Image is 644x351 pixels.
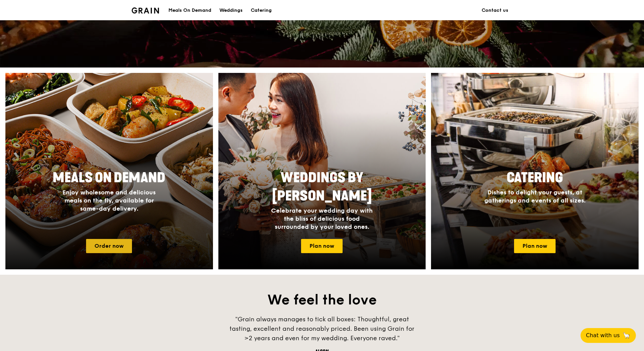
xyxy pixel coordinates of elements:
[53,170,165,186] span: Meals On Demand
[219,0,243,21] div: Weddings
[431,73,639,269] a: CateringDishes to delight your guests, at gatherings and events of all sizes.Plan now
[62,189,156,212] span: Enjoy wholesome and delicious meals on the fly, available for same-day delivery.
[271,207,373,231] span: Celebrate your wedding day with the bliss of delicious food surrounded by your loved ones.
[622,331,630,340] span: 🦙
[272,170,372,204] span: Weddings by [PERSON_NAME]
[218,73,426,269] img: weddings-card.4f3003b8.jpg
[221,315,423,343] div: "Grain always manages to tick all boxes: Thoughtful, great tasting, excellent and reasonably pric...
[132,7,159,13] img: Grain
[218,73,426,269] a: Weddings by [PERSON_NAME]Celebrate your wedding day with the bliss of delicious food surrounded b...
[168,0,211,21] div: Meals On Demand
[215,0,247,21] a: Weddings
[251,0,272,21] div: Catering
[5,73,213,269] a: Meals On DemandEnjoy wholesome and delicious meals on the fly, available for same-day delivery.Or...
[247,0,276,21] a: Catering
[507,170,563,186] span: Catering
[586,331,620,340] span: Chat with us
[514,239,556,253] a: Plan now
[431,73,639,269] img: catering-card.e1cfaf3e.jpg
[484,189,586,204] span: Dishes to delight your guests, at gatherings and events of all sizes.
[581,328,636,343] button: Chat with us🦙
[86,239,132,253] a: Order now
[301,239,343,253] a: Plan now
[478,0,512,21] a: Contact us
